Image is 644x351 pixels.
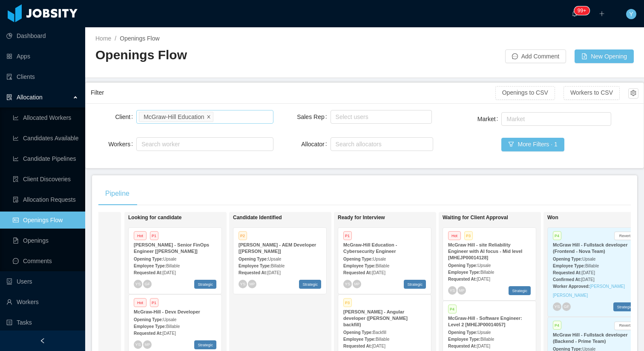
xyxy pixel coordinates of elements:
[449,288,455,293] span: YS
[95,46,365,64] h2: Openings Flow
[134,324,166,329] strong: Employee Type:
[163,317,176,322] span: Upsale
[343,257,373,261] strong: Opening Type:
[345,281,350,286] span: YS
[575,49,634,63] button: icon: file-addNew Opening
[464,231,473,240] span: P3
[448,277,477,281] strong: Requested At:
[495,86,555,100] button: Openings to CSV
[128,215,247,221] h1: Looking for candidate
[477,344,490,348] span: [DATE]
[629,9,633,19] span: Y
[553,270,581,275] strong: Requested At:
[299,280,321,289] span: Strategic
[459,288,464,292] span: MP
[150,231,158,240] span: P1
[477,263,491,268] span: Upsale
[13,212,78,229] a: icon: idcardOpenings Flow
[134,257,163,261] strong: Opening Type:
[613,302,635,311] span: Strategic
[166,324,180,329] span: Billable
[240,281,245,286] span: YS
[553,257,582,261] strong: Opening Type:
[144,281,150,286] span: GF
[448,305,457,313] span: P4
[448,263,477,268] strong: Opening Type:
[139,139,144,149] input: Workers
[163,257,176,261] span: Upsale
[150,298,158,307] span: P1
[443,215,562,221] h1: Waiting for Client Approval
[162,331,175,336] span: [DATE]
[448,337,480,342] strong: Employee Type:
[233,215,352,221] h1: Candidate Identified
[480,337,494,342] span: Billable
[239,264,271,268] strong: Employee Type:
[343,264,376,268] strong: Employee Type:
[134,309,200,314] strong: McGraw-Hill - Devx Developer
[504,114,509,124] input: Market
[134,270,162,275] strong: Requested At:
[166,264,180,268] span: Billable
[297,113,330,120] label: Sales Rep
[13,150,78,167] a: icon: line-chartCandidate Pipelines
[581,277,594,282] span: [DATE]
[6,27,78,44] a: icon: pie-chartDashboard
[553,332,627,344] strong: McGraw Hill - Fullstack developer (Backend - Prime Team)
[448,242,522,260] strong: McGraw Hill - site Reliability Engineer with AI focus - Mid level [MHEJP00014128]
[448,270,480,275] strong: Employee Type:
[599,11,605,17] i: icon: plus
[115,113,136,120] label: Client
[13,252,78,270] a: icon: messageComments
[6,293,78,310] a: icon: userWorkers
[144,112,204,122] div: McGraw-Hill Education
[448,344,477,348] strong: Requested At:
[134,242,209,254] strong: [PERSON_NAME] - Senior FinOps Engineer [[PERSON_NAME]]
[563,305,569,309] span: GF
[141,140,260,148] div: Search worker
[194,340,216,349] span: Strategic
[13,171,78,188] a: icon: file-searchClient Discoveries
[343,337,376,342] strong: Employee Type:
[215,112,220,122] input: Client
[194,280,216,289] span: Strategic
[572,11,578,17] i: icon: bell
[553,231,561,240] span: P4
[614,232,635,240] button: Revert
[120,35,159,42] span: Openings Flow
[134,264,166,268] strong: Employee Type:
[628,88,638,99] button: icon: setting
[115,35,116,42] span: /
[554,305,560,309] span: YS
[95,35,111,42] a: Home
[336,140,424,148] div: Search allocators
[376,264,389,268] span: Billable
[13,130,78,147] a: icon: line-chartCandidates Available
[553,321,561,330] span: P4
[13,109,78,126] a: icon: line-chartAllocated Workers
[135,281,141,286] span: YS
[614,322,635,330] button: Revert
[343,330,373,335] strong: Opening Type:
[506,115,602,123] div: Market
[91,85,495,101] div: Filter
[582,257,595,261] span: Upsale
[373,330,386,335] span: Backfill
[448,330,477,335] strong: Opening Type:
[338,215,457,221] h1: Ready for Interview
[343,270,372,275] strong: Requested At:
[477,277,490,281] span: [DATE]
[477,116,502,122] label: Market
[250,282,255,286] span: MP
[6,273,78,290] a: icon: robotUsers
[239,231,247,240] span: P2
[145,342,150,346] span: MP
[6,94,12,100] i: icon: solution
[6,314,78,331] a: icon: profileTasks
[134,317,163,322] strong: Opening Type:
[162,270,175,275] span: [DATE]
[139,112,213,122] li: McGraw-Hill Education
[343,344,372,348] strong: Requested At:
[448,316,522,327] strong: McGraw-Hill - Software Engineer: Level 2 [MHEJP00014057]
[333,139,338,149] input: Allocator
